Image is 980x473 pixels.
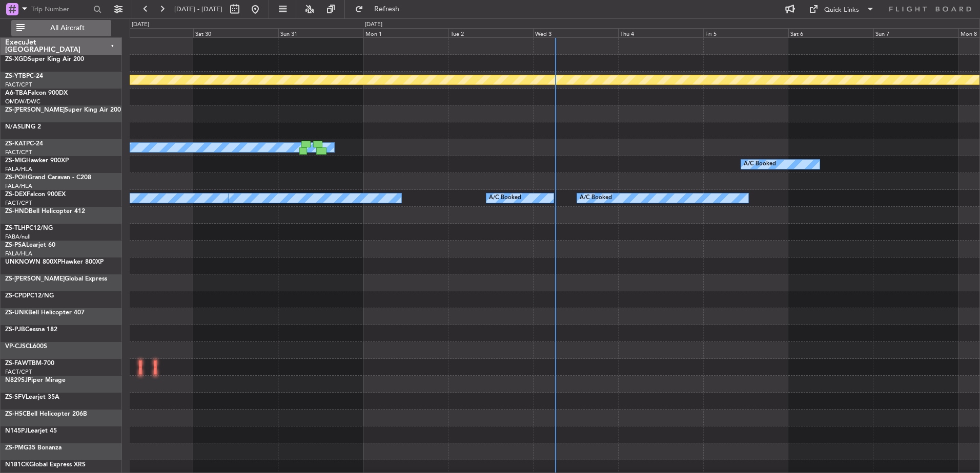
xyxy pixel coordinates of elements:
a: ZS-POHGrand Caravan - C208 [5,175,91,181]
span: ZS-[PERSON_NAME] [5,107,65,113]
div: Fri 5 [703,28,788,37]
div: [DATE] [132,20,149,29]
a: ZS-KATPC-24 [5,141,43,147]
a: FALA/HLA [5,182,32,190]
div: Mon 1 [363,28,448,37]
a: VP-CJSCL600S [5,343,47,350]
div: Quick Links [824,5,859,15]
span: VP-CJS [5,343,26,350]
a: ZS-MIGHawker 900XP [5,158,69,164]
a: FACT/CPT [5,81,32,89]
span: N829SJ [5,377,28,383]
div: Fri 29 [108,28,193,37]
a: ZS-UNKBell Helicopter 407 [5,310,85,316]
a: FACT/CPT [5,148,32,156]
span: N145PJ [5,428,28,434]
button: Refresh [350,1,412,17]
a: N/ASLING 2 [5,124,41,130]
a: ZS-HNDBell Helicopter 412 [5,208,85,214]
div: Sat 30 [193,28,278,37]
span: All Aircraft [27,25,108,32]
div: Tue 2 [448,28,534,37]
a: ZS-[PERSON_NAME]Global Express [5,276,107,282]
a: ZS-DEXFalcon 900EX [5,191,66,198]
div: Sun 7 [873,28,958,37]
a: N829SJPiper Mirage [5,377,66,383]
span: ZS-XGD [5,56,28,62]
span: ZS-PSA [5,242,26,248]
a: ZS-PJBCessna 182 [5,327,57,333]
a: UNKNOWN 800XPHawker 800XP [5,259,104,265]
span: ZS-YTB [5,73,26,79]
span: ZS-TLH [5,225,26,231]
div: Thu 4 [618,28,703,37]
a: FALA/HLA [5,250,32,257]
span: ZS-SFV [5,394,26,400]
a: N181CKGlobal Express XRS [5,462,86,468]
button: All Aircraft [11,20,111,36]
a: ZS-PMG35 Bonanza [5,445,62,451]
button: Quick Links [804,1,880,17]
a: ZS-HSCBell Helicopter 206B [5,411,87,417]
span: N181CK [5,462,29,468]
div: Sun 31 [278,28,363,37]
div: A/C Booked [744,157,776,172]
span: ZS-HND [5,208,29,214]
span: ZS-POH [5,175,28,181]
span: UNKNOWN 800XP [5,259,61,265]
a: N145PJLearjet 45 [5,428,57,434]
a: ZS-SFVLearjet 35A [5,394,59,400]
div: Wed 3 [533,28,618,37]
a: FACT/CPT [5,199,32,207]
div: A/C Booked [489,190,521,206]
span: ZS-CPD [5,293,27,299]
span: ZS-DEX [5,191,27,198]
span: A6-TBA [5,90,28,96]
span: ZS-MIG [5,158,26,164]
a: ZS-FAWTBM-700 [5,360,54,367]
span: ZS-[PERSON_NAME] [5,276,65,282]
span: Refresh [365,6,409,13]
div: A/C Booked [580,190,612,206]
span: ZS-FAW [5,360,28,367]
a: ZS-TLHPC12/NG [5,225,53,231]
span: ZS-KAT [5,141,26,147]
input: Trip Number [31,2,90,17]
a: ZS-XGDSuper King Air 200 [5,56,84,62]
a: ZS-[PERSON_NAME]Super King Air 200 [5,107,121,113]
span: N/A [5,124,17,130]
span: [DATE] - [DATE] [174,5,222,14]
span: ZS-HSC [5,411,27,417]
a: FACT/CPT [5,368,32,376]
span: ZS-PMG [5,445,28,451]
a: ZS-CPDPC12/NG [5,293,54,299]
span: ZS-UNK [5,310,28,316]
a: OMDW/DWC [5,98,40,105]
a: FABA/null [5,233,31,241]
div: [DATE] [365,20,382,29]
a: A6-TBAFalcon 900DX [5,90,68,96]
a: ZS-PSALearjet 60 [5,242,55,248]
div: Sat 6 [788,28,873,37]
a: ZS-YTBPC-24 [5,73,43,79]
a: FALA/HLA [5,165,32,173]
span: ZS-PJB [5,327,25,333]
